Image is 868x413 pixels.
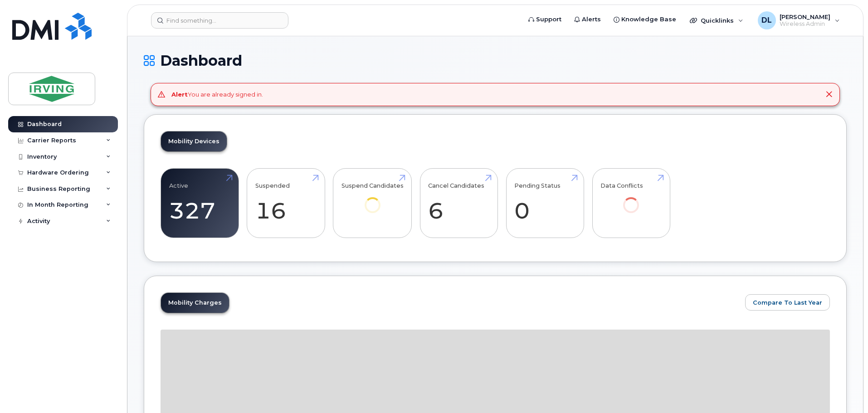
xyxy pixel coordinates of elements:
[514,173,575,233] a: Pending Status 0
[255,173,317,233] a: Suspended 16
[144,53,847,68] h1: Dashboard
[753,298,822,307] span: Compare To Last Year
[161,131,227,151] a: Mobility Devices
[428,173,489,233] a: Cancel Candidates 6
[171,90,263,99] div: You are already signed in.
[600,173,662,225] a: Data Conflicts
[161,293,229,313] a: Mobility Charges
[171,91,188,98] strong: Alert
[341,173,404,225] a: Suspend Candidates
[745,294,830,311] button: Compare To Last Year
[169,173,230,233] a: Active 327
